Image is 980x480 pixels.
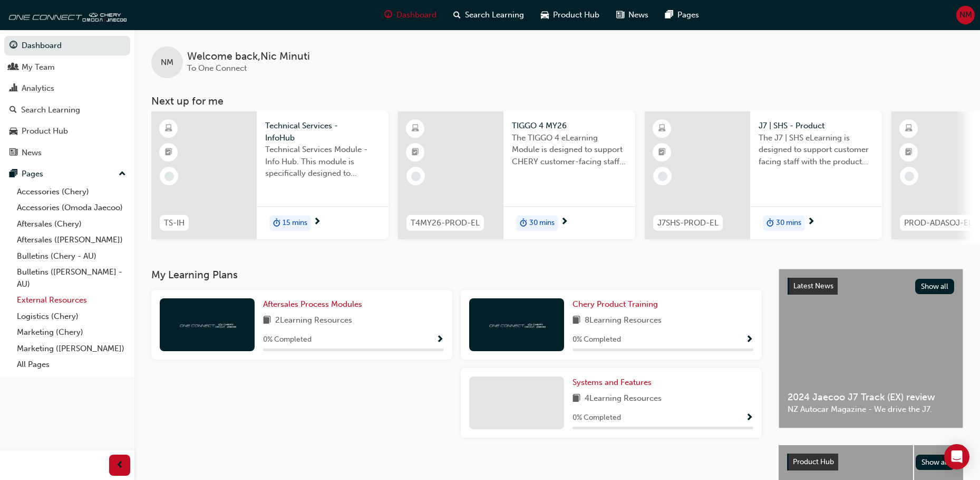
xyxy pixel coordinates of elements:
[116,459,124,472] span: prev-icon
[9,63,17,72] span: people-icon
[745,411,753,425] button: Show Progress
[956,6,975,24] button: NM
[465,9,524,21] span: Search Learning
[904,217,973,229] span: PROD-ADASOJ-EL
[512,132,627,168] span: The TIGGO 4 eLearning Module is designed to support CHERY customer-facing staff with the product ...
[119,167,126,181] span: up-icon
[9,41,17,51] span: guage-icon
[9,84,17,93] span: chart-icon
[788,403,954,416] span: NZ Autocar Magazine - We drive the J7.
[665,8,673,22] span: pages-icon
[436,333,444,346] button: Show Progress
[788,391,954,403] span: 2024 Jaecoo J7 Track (EX) review
[273,217,280,230] span: duration-icon
[265,120,380,144] span: Technical Services - InfoHub
[608,4,657,26] a: news-iconNews
[13,200,130,216] a: Accessories (Omoda Jaecoo)
[165,146,172,159] span: booktick-icon
[573,412,621,424] span: 0 % Completed
[445,4,532,26] a: search-iconSearch Learning
[488,319,546,330] img: oneconnect
[657,4,707,26] a: pages-iconPages
[766,217,774,230] span: duration-icon
[759,132,874,168] span: The J7 | SHS eLearning is designed to support customer facing staff with the product and sales in...
[134,95,980,107] h3: Next up for me
[13,308,130,325] a: Logistics (Chery)
[263,299,362,309] span: Aftersales Process Modules
[13,341,130,357] a: Marketing ([PERSON_NAME])
[164,172,174,181] span: learningRecordVerb_NONE-icon
[585,314,662,327] span: 8 Learning Resources
[787,454,955,470] a: Product HubShow all
[398,111,635,239] a: T4MY26-PROD-ELTIGGO 4 MY26The TIGGO 4 eLearning Module is designed to support CHERY customer-faci...
[13,324,130,341] a: Marketing (Chery)
[22,125,68,137] div: Product Hub
[573,392,580,406] span: book-icon
[384,8,392,22] span: guage-icon
[187,51,310,63] span: Welcome back , Nic Minuti
[9,170,17,179] span: pages-icon
[959,9,972,21] span: NM
[4,100,130,120] a: Search Learning
[788,278,954,295] a: Latest NewsShow all
[916,455,955,470] button: Show all
[745,333,753,346] button: Show Progress
[376,4,445,26] a: guage-iconDashboard
[22,82,54,95] div: Analytics
[905,122,913,136] span: learningResourceType_ELEARNING-icon
[905,146,913,159] span: booktick-icon
[178,319,236,330] img: oneconnect
[944,444,969,469] div: Open Intercom Messenger
[560,218,568,227] span: next-icon
[9,106,17,115] span: search-icon
[4,79,130,98] a: Analytics
[161,57,173,69] span: NM
[905,172,914,181] span: learningRecordVerb_NONE-icon
[151,269,762,281] h3: My Learning Plans
[5,4,127,25] img: oneconnect
[779,269,963,428] a: Latest NewsShow all2024 Jaecoo J7 Track (EX) reviewNZ Autocar Magazine - We drive the J7.
[573,298,662,310] a: Chery Product Training
[13,184,130,200] a: Accessories (Chery)
[22,61,55,73] div: My Team
[396,9,436,21] span: Dashboard
[677,9,699,21] span: Pages
[585,392,662,406] span: 4 Learning Resources
[520,217,527,230] span: duration-icon
[13,292,130,308] a: External Resources
[411,172,421,181] span: learningRecordVerb_NONE-icon
[265,144,380,180] span: Technical Services Module - Info Hub. This module is specifically designed to address the require...
[411,217,480,229] span: T4MY26-PROD-EL
[745,335,753,345] span: Show Progress
[13,216,130,232] a: Aftersales (Chery)
[573,378,652,387] span: Systems and Features
[793,457,834,466] span: Product Hub
[657,217,719,229] span: J7SHS-PROD-EL
[263,314,271,327] span: book-icon
[915,279,955,294] button: Show all
[283,217,307,229] span: 15 mins
[573,299,658,309] span: Chery Product Training
[9,127,17,136] span: car-icon
[532,4,608,26] a: car-iconProduct Hub
[453,8,461,22] span: search-icon
[4,121,130,141] a: Product Hub
[776,217,801,229] span: 30 mins
[263,298,366,310] a: Aftersales Process Modules
[658,146,666,159] span: booktick-icon
[512,120,627,132] span: TIGGO 4 MY26
[529,217,555,229] span: 30 mins
[275,314,352,327] span: 2 Learning Resources
[4,58,130,77] a: My Team
[628,9,648,21] span: News
[793,281,833,290] span: Latest News
[4,34,130,164] button: DashboardMy TeamAnalyticsSearch LearningProduct HubNews
[573,314,580,327] span: book-icon
[187,63,247,73] span: To One Connect
[13,232,130,248] a: Aftersales ([PERSON_NAME])
[4,164,130,184] button: Pages
[13,248,130,265] a: Bulletins (Chery - AU)
[263,334,312,346] span: 0 % Completed
[616,8,624,22] span: news-icon
[412,122,419,136] span: learningResourceType_ELEARNING-icon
